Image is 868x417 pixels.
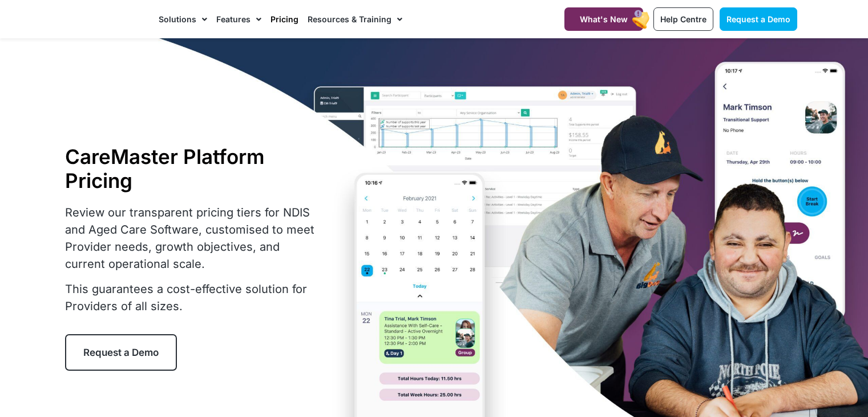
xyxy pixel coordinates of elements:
[65,145,322,193] h1: CareMaster Platform Pricing
[580,14,628,24] span: What's New
[70,11,147,28] img: CareMaster Logo
[65,204,322,272] p: Review our transparent pricing tiers for NDIS and Aged Care Software, customised to meet Provider...
[653,7,713,31] a: Help Centre
[564,7,643,31] a: What's New
[720,7,797,31] a: Request a Demo
[65,280,322,315] p: This guarantees a cost-effective solution for Providers of all sizes.
[660,14,706,24] span: Help Centre
[83,347,159,358] span: Request a Demo
[726,14,790,24] span: Request a Demo
[65,334,177,371] a: Request a Demo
